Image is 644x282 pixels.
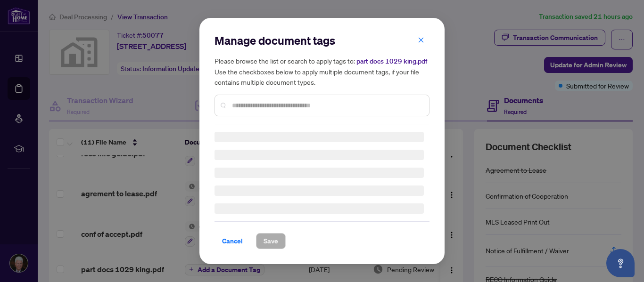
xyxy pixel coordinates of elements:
h5: Please browse the list or search to apply tags to: Use the checkboxes below to apply multiple doc... [215,56,429,87]
h2: Manage document tags [215,33,429,48]
button: Cancel [215,233,250,249]
button: Open asap [606,249,635,277]
button: Save [256,233,286,249]
span: part docs 1029 king.pdf [356,57,427,65]
span: close [418,37,424,43]
span: Cancel [222,234,243,249]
